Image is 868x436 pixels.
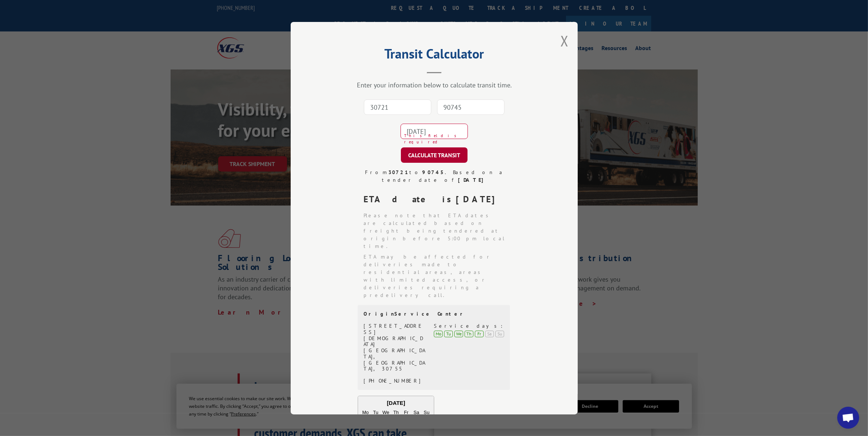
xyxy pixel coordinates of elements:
li: Please note that ETA dates are calculated based on freight being tendered at origin before 5:00 p... [364,212,511,250]
div: Sa [485,330,494,337]
div: From to . Based on a tender date of [358,169,511,184]
div: Open chat [837,407,859,429]
div: Mo [434,330,443,337]
div: Th [465,330,473,337]
strong: 30721 [388,169,409,176]
div: Su [422,408,431,417]
input: Dest. Zip [437,99,504,115]
div: Sa [412,408,421,417]
div: [PHONE_NUMBER] [364,378,425,384]
div: Tu [444,330,453,337]
div: Mo [361,408,370,417]
div: Service days: [434,323,504,329]
div: Enter your information below to calculate transit time. [327,81,541,89]
div: Su [495,330,504,337]
span: This field is required [404,133,468,145]
div: We [454,330,463,337]
strong: 90745 [422,169,445,176]
input: Tender Date [401,124,468,139]
button: CALCULATE TRANSIT [401,147,467,163]
div: [DATE] [358,399,434,407]
div: Fr [475,330,484,337]
h2: Transit Calculator [327,49,541,63]
li: ETA may be affected for deliveries made to residential areas, areas with limited access, or deliv... [364,253,511,299]
div: We [381,408,390,417]
div: Fr [402,408,410,417]
div: [GEOGRAPHIC_DATA], [GEOGRAPHIC_DATA], 30755 [364,347,425,372]
input: Origin Zip [364,99,431,115]
div: [STREET_ADDRESS][DEMOGRAPHIC_DATA] [364,323,425,347]
div: Th [391,408,400,417]
div: Origin Service Center [364,311,504,317]
div: Tu [371,408,380,417]
strong: [DATE] [458,177,487,183]
div: ETA date is [364,193,511,206]
strong: [DATE] [456,193,501,205]
button: Close modal [560,31,569,50]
